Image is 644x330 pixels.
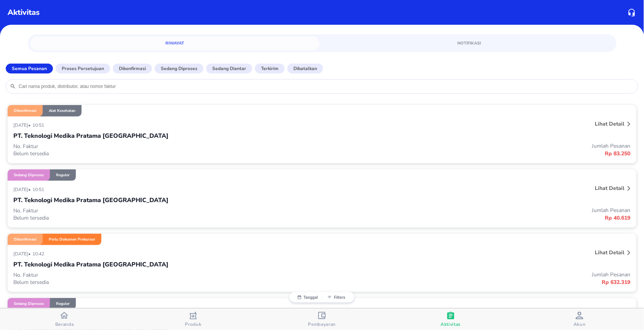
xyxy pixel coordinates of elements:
[212,65,246,72] p: Sedang diantar
[13,143,322,150] p: No. Faktur
[13,214,322,222] p: Belum tersedia
[155,64,203,73] button: Sedang diproses
[329,40,610,47] span: Notifikasi
[441,321,461,327] span: Aktivitas
[161,65,197,72] p: Sedang diproses
[293,65,317,72] p: Dibatalkan
[6,64,53,73] button: Semua Pesanan
[12,65,47,72] p: Semua Pesanan
[55,321,74,327] span: Beranda
[49,108,75,113] p: Alat Kesehatan
[13,251,32,257] p: [DATE] •
[206,64,252,73] button: Sedang diantar
[13,122,32,128] p: [DATE] •
[185,321,202,327] span: Produk
[258,309,386,330] button: Pembayaran
[595,185,625,192] p: Lihat detail
[324,37,614,50] a: Notifikasi
[28,34,617,50] div: simple tabs
[119,65,146,72] p: Dikonfirmasi
[322,271,631,278] p: Jumlah Pesanan
[322,214,631,222] p: Rp 40.619
[308,321,336,327] span: Pembayaran
[595,249,625,256] p: Lihat detail
[56,301,70,306] p: Reguler
[8,7,40,18] p: Aktivitas
[14,108,37,113] p: Dikonfirmasi
[56,64,110,73] button: Proses Persetujuan
[386,309,515,330] button: Aktivitas
[574,321,586,327] span: Akun
[13,196,168,205] p: PT. Teknologi Medika Pratama [GEOGRAPHIC_DATA]
[13,187,32,193] p: [DATE] •
[322,150,631,158] p: Rp 83.250
[14,172,44,178] p: Sedang diproses
[32,251,46,257] p: 10:42
[14,301,44,306] p: Sedang diproses
[18,83,634,89] input: Cari nama produk, distributor, atau nomor faktur
[322,142,631,150] p: Jumlah Pesanan
[13,271,322,279] p: No. Faktur
[49,237,95,242] p: Perlu Dokumen Prekursor
[113,64,152,73] button: Dikonfirmasi
[13,131,168,140] p: PT. Teknologi Medika Pratama [GEOGRAPHIC_DATA]
[62,65,104,72] p: Proses Persetujuan
[287,64,323,73] button: Dibatalkan
[595,120,625,128] p: Lihat detail
[293,295,322,300] button: Tanggal
[261,65,279,72] p: Terkirim
[322,207,631,214] p: Jumlah Pesanan
[13,150,322,157] p: Belum tersedia
[322,295,351,300] button: Filters
[30,37,320,50] a: Riwayat
[32,122,46,128] p: 10:51
[255,64,285,73] button: Terkirim
[14,237,37,242] p: Dikonfirmasi
[32,187,46,193] p: 10:51
[35,40,316,47] span: Riwayat
[129,309,258,330] button: Produk
[322,278,631,286] p: Rp 632.319
[515,309,644,330] button: Akun
[13,207,322,214] p: No. Faktur
[13,279,322,286] p: Belum tersedia
[13,260,168,269] p: PT. Teknologi Medika Pratama [GEOGRAPHIC_DATA]
[56,172,70,178] p: Reguler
